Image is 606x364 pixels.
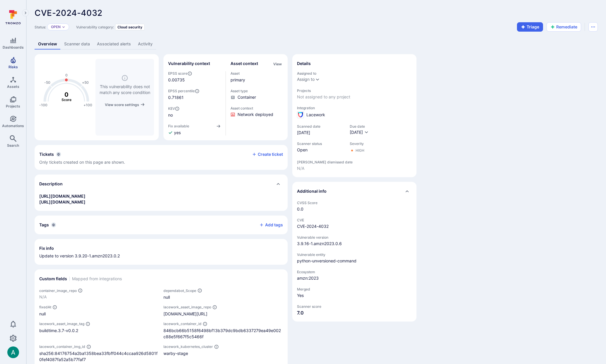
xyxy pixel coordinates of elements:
[163,350,283,356] div: warby-stage
[82,80,89,85] text: +50
[35,239,288,265] section: fix info card
[297,124,344,129] span: Scanned date
[7,143,19,148] span: Search
[231,106,283,110] span: Asset context
[163,294,283,300] div: null
[35,145,288,170] div: Collapse
[297,293,412,298] span: Yes
[105,101,145,107] a: View score settings
[51,25,61,29] button: Open
[297,201,412,205] span: CVSS Score
[297,77,315,82] button: Assign to
[35,145,288,170] section: tickets card
[35,8,103,18] span: CVE-2024-4032
[356,148,364,153] div: High
[163,322,202,326] span: lacework_container_id
[168,95,221,100] span: 0.71861
[35,216,288,234] div: Collapse tags
[35,175,288,193] div: Collapse description
[39,181,63,187] h2: Description
[168,89,221,93] span: EPSS percentile
[64,91,69,98] tspan: 0
[231,77,245,82] a: primary
[115,24,145,30] div: Cloud security
[168,77,185,83] span: 0.00735
[163,288,196,293] span: dependabot_Scope
[297,206,412,212] span: 0.0
[7,84,19,89] span: Assets
[39,344,85,349] span: lacework_container_img_id
[297,94,412,100] span: Not assigned to any project
[39,245,54,251] h2: Fix info
[292,54,416,177] section: details card
[168,124,189,128] span: Fix available
[252,152,283,157] button: Create ticket
[168,112,221,118] span: no
[238,112,273,117] span: Click to view evidence
[23,11,28,16] i: Expand navigation menu
[76,25,114,29] span: Vulnerability category:
[7,346,19,358] div: Arjan Dehar
[22,9,29,16] button: Expand navigation menu
[163,344,213,349] span: lacework_kubernetes_cluster
[99,84,151,95] span: This vulnerability does not match any score condition
[297,235,412,240] span: Vulnerable version
[62,98,71,102] text: Score
[51,223,56,227] span: 0
[297,141,344,146] span: Scanner status
[238,94,256,100] span: Container
[39,294,159,300] p: N/A
[297,106,412,110] span: Integration
[39,350,159,363] div: sha256:84176754a2ba1358bea33fbff044c4ccaa926d5801f0fef4087fa52a5b77faf7
[39,322,84,326] span: lacework_asset_image_tag
[297,310,412,316] span: 7.0
[35,39,598,49] div: Vulnerability tabs
[297,130,344,136] span: [DATE]
[39,305,51,309] span: fixedAt
[35,39,61,49] a: Overview
[2,124,24,128] span: Automations
[272,62,283,66] button: View
[39,276,67,282] h2: Custom fields
[517,22,543,32] button: Triage
[8,65,18,69] span: Risks
[168,61,210,66] h2: Vulnerability context
[297,252,412,257] span: Vulnerable entity
[39,327,159,334] div: buildtime.3.7-v0.0.2
[231,89,283,93] span: Asset type
[350,130,369,136] button: [DATE]
[315,77,320,82] button: Expand dropdown
[547,22,581,32] button: Remediate
[292,182,416,322] section: additional info card
[297,160,412,164] span: [PERSON_NAME] dismissed date
[83,103,92,107] text: +100
[168,71,221,76] span: EPSS score
[163,311,283,317] div: [DOMAIN_NAME][URL]
[55,91,78,102] g: The vulnerability score is based on the parameters defined in the settings
[62,25,65,29] button: Expand dropdown
[39,194,86,199] a: [URL][DOMAIN_NAME]
[297,224,329,229] a: CVE-2024-4032
[350,124,369,129] span: Due date
[255,220,283,230] button: Add tags
[39,222,49,228] h2: Tags
[297,218,412,222] span: CVE
[297,147,344,153] span: Open
[93,39,134,49] a: Associated alerts
[39,103,47,107] text: -100
[231,61,258,66] h2: Asset context
[39,199,86,204] a: [URL][DOMAIN_NAME]
[6,104,20,108] span: Projects
[3,45,24,49] span: Dashboards
[350,130,363,135] span: [DATE]
[65,73,68,77] text: 0
[297,304,412,309] span: Scanner score
[56,152,61,157] span: 0
[272,61,283,67] div: Click to view all asset context details
[297,241,412,247] span: 3.9.16-1.amzn2023.0.6
[297,258,412,264] span: python-unversioned-command
[134,39,156,49] a: Activity
[306,112,325,118] span: Lacework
